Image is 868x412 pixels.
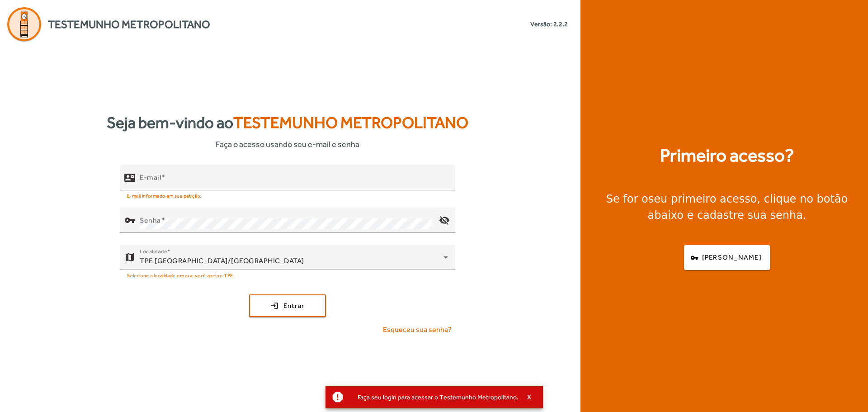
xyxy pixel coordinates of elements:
[519,393,541,401] button: X
[48,16,210,33] span: Testemunho Metropolitano
[7,7,41,41] img: Logo Agenda
[140,173,161,182] mat-label: E-mail
[331,390,344,404] mat-icon: report
[140,248,167,255] mat-label: Localidade
[383,324,452,335] span: Esqueceu sua senha?
[283,301,305,311] span: Entrar
[660,142,794,169] strong: Primeiro acesso?
[107,111,468,135] strong: Seja bem-vindo ao
[350,391,519,403] div: Faça seu login para acessar o Testemunho Metropolitano.
[527,393,532,401] span: X
[140,216,161,225] mat-label: Senha
[530,19,568,29] small: Versão: 2.2.2
[127,190,202,200] mat-hint: E-mail informado em sua petição.
[434,209,455,231] mat-icon: visibility_off
[702,252,762,263] span: [PERSON_NAME]
[124,252,135,263] mat-icon: map
[140,256,304,265] span: TPE [GEOGRAPHIC_DATA]/[GEOGRAPHIC_DATA]
[124,215,135,226] mat-icon: vpn_key
[216,138,359,150] span: Faça o acesso usando seu e-mail e senha
[127,270,235,280] mat-hint: Selecione a localidade em que você apoia o TPE.
[591,191,863,223] div: Se for o , clique no botão abaixo e cadastre sua senha.
[684,245,770,270] button: [PERSON_NAME]
[249,294,326,317] button: Entrar
[124,172,135,183] mat-icon: contact_mail
[648,193,757,205] strong: seu primeiro acesso
[233,114,468,132] span: Testemunho Metropolitano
